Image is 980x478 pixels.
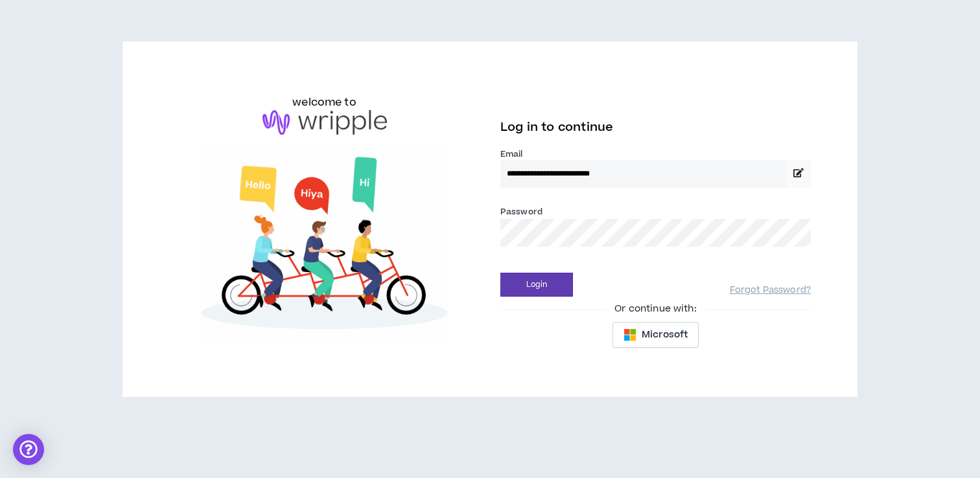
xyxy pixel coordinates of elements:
[500,206,542,218] label: Password
[292,95,356,110] h6: welcome to
[730,284,811,297] a: Forgot Password?
[500,148,811,160] label: Email
[605,302,705,316] span: Or continue with:
[500,119,613,135] span: Log in to continue
[612,322,699,348] button: Microsoft
[13,434,44,465] div: Open Intercom Messenger
[642,328,688,342] span: Microsoft
[500,273,573,297] button: Login
[169,148,480,344] img: Welcome to Wripple
[262,110,387,135] img: logo-brand.png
